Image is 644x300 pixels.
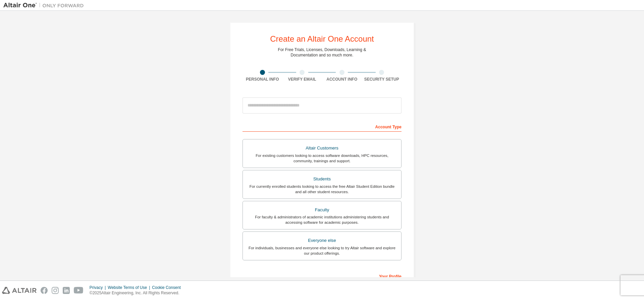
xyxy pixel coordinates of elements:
div: Privacy [90,285,108,290]
div: For existing customers looking to access software downloads, HPC resources, community, trainings ... [247,153,397,164]
img: altair_logo.svg [2,287,37,294]
div: Cookie Consent [152,285,184,290]
div: For faculty & administrators of academic institutions administering students and accessing softwa... [247,214,397,225]
div: Everyone else [247,236,397,245]
div: Security Setup [362,77,402,82]
div: Website Terms of Use [108,285,152,290]
div: Students [247,174,397,184]
div: Verify Email [282,77,322,82]
div: Create an Altair One Account [270,35,374,43]
div: Altair Customers [247,143,397,153]
img: facebook.svg [41,287,48,294]
div: For currently enrolled students looking to access the free Altair Student Edition bundle and all ... [247,184,397,195]
div: Account Type [243,121,401,132]
div: For individuals, businesses and everyone else looking to try Altair software and explore our prod... [247,245,397,256]
img: instagram.svg [52,287,59,294]
div: Personal Info [243,77,282,82]
img: Altair One [3,2,87,9]
div: Account Info [322,77,362,82]
div: Your Profile [243,270,401,281]
img: youtube.svg [74,287,84,294]
p: © 2025 Altair Engineering, Inc. All Rights Reserved. [90,290,185,296]
img: linkedin.svg [63,287,70,294]
div: Faculty [247,205,397,215]
div: For Free Trials, Licenses, Downloads, Learning & Documentation and so much more. [278,47,366,58]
